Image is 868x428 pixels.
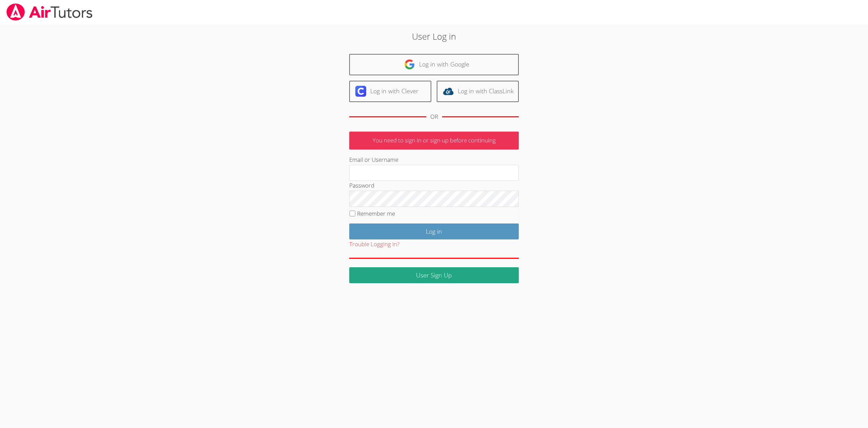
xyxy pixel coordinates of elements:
[404,59,415,70] img: google-logo-50288ca7cdecda66e5e0955fdab243c47b7ad437acaf1139b6f446037453330a.svg
[355,86,366,97] img: clever-logo-6eab21bc6e7a338710f1a6ff85c0baf02591cd810cc4098c63d3a4b26e2feb20.svg
[437,81,519,102] a: Log in with ClassLink
[357,210,395,217] label: Remember me
[200,30,668,43] h2: User Log in
[349,239,399,249] button: Trouble Logging In?
[349,54,519,75] a: Log in with Google
[349,223,519,239] input: Log in
[443,86,454,97] img: classlink-logo-d6bb404cc1216ec64c9a2012d9dc4662098be43eaf13dc465df04b49fa7ab582.svg
[349,156,398,163] label: Email or Username
[349,81,431,102] a: Log in with Clever
[349,267,519,283] a: User Sign Up
[430,112,438,122] div: OR
[349,132,519,150] p: You need to sign in or sign up before continuing
[349,181,374,189] label: Password
[6,3,93,21] img: airtutors_banner-c4298cdbf04f3fff15de1276eac7730deb9818008684d7c2e4769d2f7ddbe033.png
